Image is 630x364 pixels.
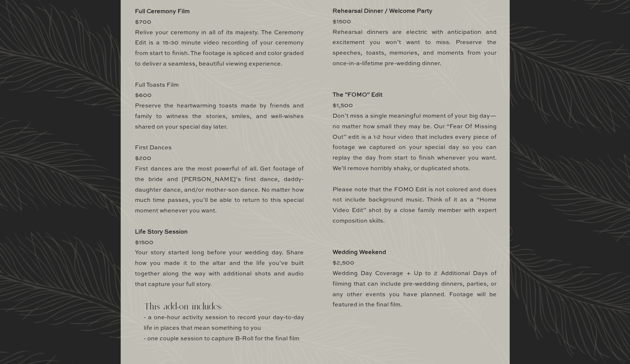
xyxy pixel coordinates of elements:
[135,9,190,15] b: Full Ceremony Film
[332,250,386,255] b: Wedding Weekend
[144,300,277,312] h2: This add-on includes:
[332,6,497,348] p: $1500 Rehearsal dinners are electric with anticipation and excitement you won’t want to miss. Pre...
[332,8,432,14] b: Rehearsal Dinner / Welcome Party
[135,229,188,235] b: Life Story Session
[144,313,304,356] p: - a one-hour activity session to record your day-to-day life in places that mean something to you...
[332,92,382,98] b: The "FOMO" Edit
[135,7,304,359] p: $700 Relive your ceremony in all of its majesty. The Ceremony Edit is a 15-30 minute video record...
